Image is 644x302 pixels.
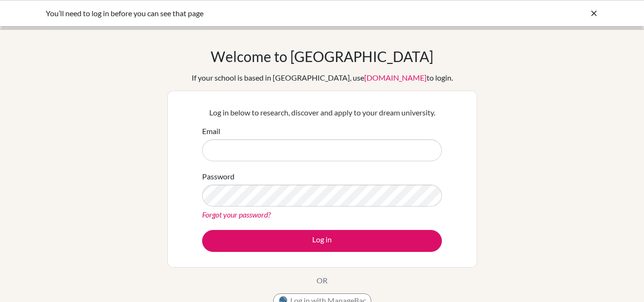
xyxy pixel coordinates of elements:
a: [DOMAIN_NAME] [364,73,427,82]
div: If your school is based in [GEOGRAPHIC_DATA], use to login. [192,72,453,83]
p: Log in below to research, discover and apply to your dream university. [202,107,442,118]
a: Forgot your password? [202,210,271,219]
label: Email [202,125,220,137]
label: Password [202,171,235,182]
h1: Welcome to [GEOGRAPHIC_DATA] [211,48,433,65]
button: Log in [202,230,442,252]
div: You’ll need to log in before you can see that page [46,8,456,19]
p: OR [317,275,327,286]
